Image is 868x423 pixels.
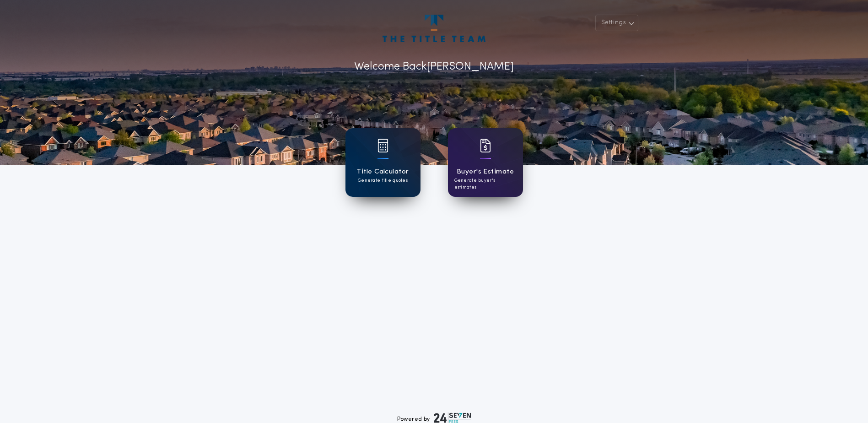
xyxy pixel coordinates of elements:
[480,139,491,152] img: card icon
[377,139,388,152] img: card icon
[383,15,485,42] img: account-logo
[354,59,514,75] p: Welcome Back [PERSON_NAME]
[356,167,409,177] h1: Title Calculator
[595,15,638,31] button: Settings
[448,128,523,197] a: card iconBuyer's EstimateGenerate buyer's estimates
[457,167,514,177] h1: Buyer's Estimate
[454,177,517,191] p: Generate buyer's estimates
[345,128,421,197] a: card iconTitle CalculatorGenerate title quotes
[358,177,408,184] p: Generate title quotes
